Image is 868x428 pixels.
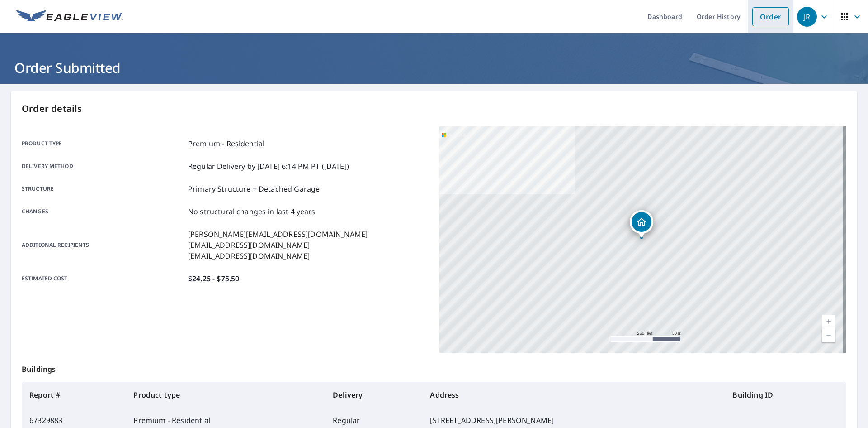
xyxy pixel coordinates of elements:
[22,161,184,172] p: Delivery method
[126,382,325,408] th: Product type
[752,7,789,26] a: Order
[797,7,817,27] div: JR
[188,138,264,149] p: Premium - Residential
[11,58,857,77] h1: Order Submitted
[188,229,368,240] p: [PERSON_NAME][EMAIL_ADDRESS][DOMAIN_NAME]
[188,161,349,172] p: Regular Delivery by [DATE] 6:14 PM PT ([DATE])
[22,229,184,261] p: Additional recipients
[22,382,126,408] th: Report #
[22,102,846,115] p: Order details
[725,382,846,408] th: Building ID
[423,382,725,408] th: Address
[188,206,316,217] p: No structural changes in last 4 years
[188,240,368,250] p: [EMAIL_ADDRESS][DOMAIN_NAME]
[188,250,368,261] p: [EMAIL_ADDRESS][DOMAIN_NAME]
[630,210,653,238] div: Dropped pin, building 1, Residential property, 3913 N Trevino Dr Coeur D Alene, ID 83815
[188,183,320,194] p: Primary Structure + Detached Garage
[22,183,184,194] p: Structure
[325,382,423,408] th: Delivery
[16,10,123,24] img: EV Logo
[22,138,184,149] p: Product type
[22,206,184,217] p: Changes
[22,273,184,284] p: Estimated cost
[22,353,846,382] p: Buildings
[822,328,835,342] a: Current Level 17, Zoom Out
[188,273,239,284] p: $24.25 - $75.50
[822,315,835,328] a: Current Level 17, Zoom In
